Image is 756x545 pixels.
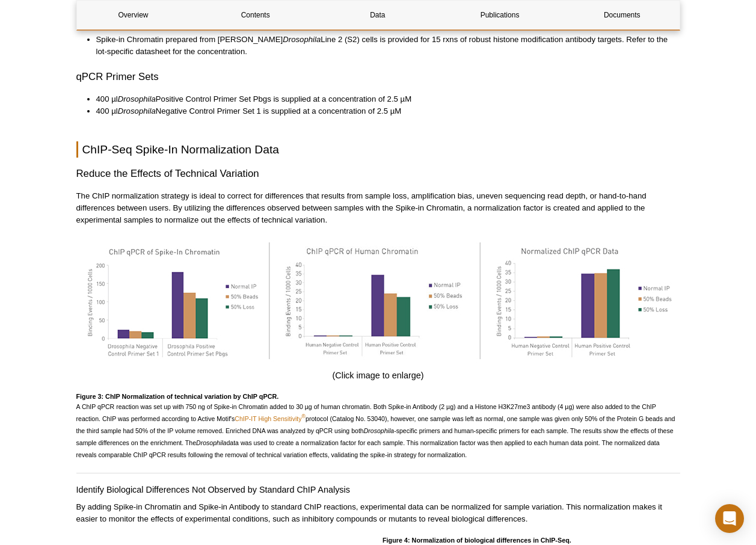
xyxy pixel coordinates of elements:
[321,1,434,29] a: Data
[76,484,680,495] h4: Identify Biological Differences Not Observed by Standard ChIP Analysis
[118,94,156,103] em: Drosophila
[383,537,680,544] h4: Figure 4: Normalization of biological differences in ChIP-Seq.
[76,190,680,226] p: The ChIP normalization strategy is ideal to correct for differences that results from sample loss...
[76,501,680,525] p: By adding Spike-in Chromatin and Spike-in Antibody to standard ChIP reactions, experimental data ...
[76,393,680,401] h4: Figure 3: ChIP Normalization of technical variation by ChIP qPCR.
[199,1,312,29] a: Contents
[715,504,744,533] div: Open Intercom Messenger
[76,370,680,381] h4: (Click image to enlarge)
[118,106,156,115] em: Drosophila
[565,1,678,29] a: Documents
[283,35,321,44] em: Drosophila
[76,141,680,158] h2: ChIP-Seq Spike-In Normalization Data
[77,1,190,29] a: Overview
[76,70,680,84] h3: qPCR Primer Sets
[302,414,306,420] sup: ®
[76,167,680,181] h3: Reduce the Effects of Technical Variation
[196,439,226,446] em: Drosophila
[76,403,675,458] span: A ChIP qPCR reaction was set up with 750 ng of Spike-in Chromatin added to 30 µg of human chromat...
[364,427,394,434] em: Drosophila
[443,1,556,29] a: Publications
[96,105,668,117] li: 400 µl Negative Control Primer Set 1 is supplied at a concentration of 2.5 µM
[96,34,668,58] li: Spike-in Chromatin prepared from [PERSON_NAME] Line 2 (S2) cells is provided for 15 rxns of robus...
[96,93,668,105] li: 400 µl Positive Control Primer Set Pbgs is supplied at a concentration of 2.5 µM
[76,238,680,363] img: qPCR analysis
[235,415,306,422] a: ChIP-IT High Sensitivity®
